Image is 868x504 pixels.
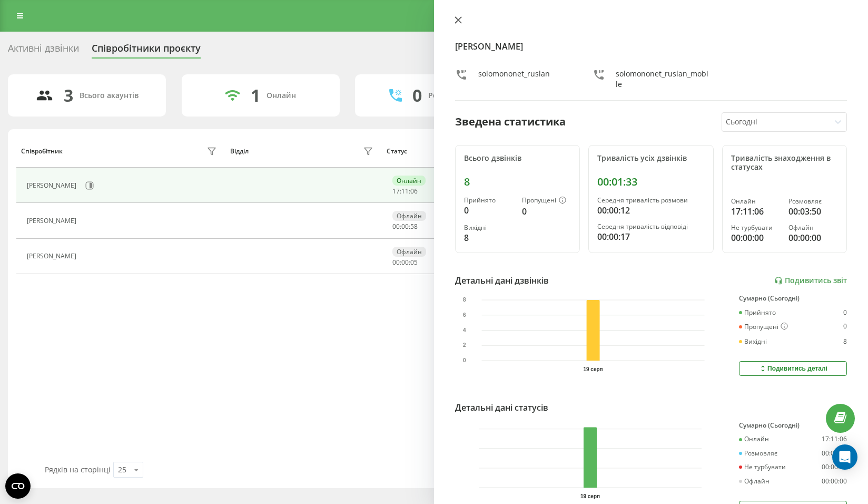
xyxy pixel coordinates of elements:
[21,148,63,155] div: Співробітник
[739,323,788,331] div: Пропущені
[45,464,111,474] span: Рядків на сторінці
[464,197,514,204] div: Прийнято
[774,276,847,285] a: Подивитись звіт
[410,187,418,196] span: 06
[8,43,79,59] div: Активні дзвінки
[822,450,847,457] div: 00:03:50
[80,91,139,100] div: Всього акаунтів
[392,176,426,186] div: Онлайн
[455,274,549,287] div: Детальні дані дзвінків
[464,231,514,244] div: 8
[392,223,418,230] div: : :
[739,422,847,429] div: Сумарно (Сьогодні)
[412,85,422,105] div: 0
[739,478,770,485] div: Офлайн
[822,435,847,443] div: 17:11:06
[464,224,514,231] div: Вихідні
[387,148,407,155] div: Статус
[843,338,847,345] div: 8
[27,182,79,189] div: [PERSON_NAME]
[788,224,838,231] div: Офлайн
[401,258,409,267] span: 00
[739,463,786,471] div: Не турбувати
[92,43,201,59] div: Співробітники проєкту
[788,205,838,218] div: 00:03:50
[392,188,418,195] div: : :
[597,230,704,243] div: 00:00:17
[832,444,857,470] div: Open Intercom Messenger
[5,473,31,499] button: Open CMP widget
[455,114,566,130] div: Зведена статистика
[788,198,838,205] div: Розмовляє
[583,366,603,372] text: 19 серп
[739,338,767,345] div: Вихідні
[230,148,249,155] div: Відділ
[739,450,777,457] div: Розмовляє
[731,205,781,218] div: 17:11:06
[788,231,838,244] div: 00:00:00
[731,224,781,231] div: Не турбувати
[392,259,418,266] div: : :
[739,435,769,443] div: Онлайн
[27,253,79,260] div: [PERSON_NAME]
[392,222,400,231] span: 00
[464,154,571,163] div: Всього дзвінків
[463,327,466,333] text: 4
[392,247,426,257] div: Офлайн
[597,204,704,217] div: 00:00:12
[401,222,409,231] span: 00
[464,176,571,188] div: 8
[64,85,73,105] div: 3
[580,493,600,499] text: 19 серп
[731,198,781,205] div: Онлайн
[410,222,418,231] span: 58
[822,478,847,485] div: 00:00:00
[843,309,847,316] div: 0
[267,91,296,100] div: Онлайн
[392,258,400,267] span: 00
[739,361,847,376] button: Подивитись деталі
[478,69,550,90] div: solomononet_ruslan
[455,40,847,53] h4: [PERSON_NAME]
[597,154,704,163] div: Тривалість усіх дзвінків
[118,464,126,475] div: 25
[463,312,466,318] text: 6
[739,295,847,302] div: Сумарно (Сьогодні)
[843,323,847,331] div: 0
[522,205,571,218] div: 0
[616,69,709,90] div: solomononet_ruslan_mobile
[731,154,838,172] div: Тривалість знаходження в статусах
[463,343,466,348] text: 2
[455,401,548,414] div: Детальні дані статусів
[731,231,781,244] div: 00:00:00
[597,197,704,204] div: Середня тривалість розмови
[463,297,466,303] text: 8
[410,258,418,267] span: 05
[597,176,704,188] div: 00:01:33
[401,187,409,196] span: 11
[597,223,704,230] div: Середня тривалість відповіді
[463,358,466,364] text: 0
[428,91,479,100] div: Розмовляють
[251,85,260,105] div: 1
[27,217,79,225] div: [PERSON_NAME]
[758,364,827,373] div: Подивитись деталі
[392,211,426,221] div: Офлайн
[522,197,571,205] div: Пропущені
[739,309,776,316] div: Прийнято
[464,204,514,217] div: 0
[822,463,847,471] div: 00:00:00
[392,187,400,196] span: 17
